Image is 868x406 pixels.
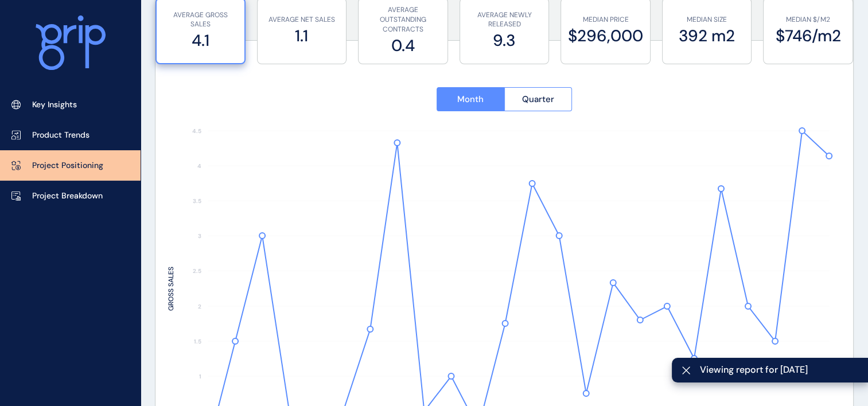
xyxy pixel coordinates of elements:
label: $296,000 [567,25,644,47]
label: 392 m2 [668,25,746,47]
p: AVERAGE GROSS SALES [162,10,239,30]
p: Product Trends [32,130,89,141]
p: Project Breakdown [32,190,103,202]
p: AVERAGE OUTSTANDING CONTRACTS [364,5,442,34]
p: MEDIAN $/M2 [769,15,847,25]
p: AVERAGE NEWLY RELEASED [466,10,543,30]
p: MEDIAN PRICE [567,15,644,25]
p: Key Insights [32,99,77,111]
label: $746/m2 [769,25,847,47]
label: 4.1 [162,29,239,52]
p: Project Positioning [32,160,103,171]
label: 1.1 [263,25,341,47]
label: 9.3 [466,29,543,52]
span: Viewing report for [DATE] [700,364,859,376]
p: MEDIAN SIZE [668,15,746,25]
p: AVERAGE NET SALES [263,15,341,25]
label: 0.4 [364,34,442,57]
